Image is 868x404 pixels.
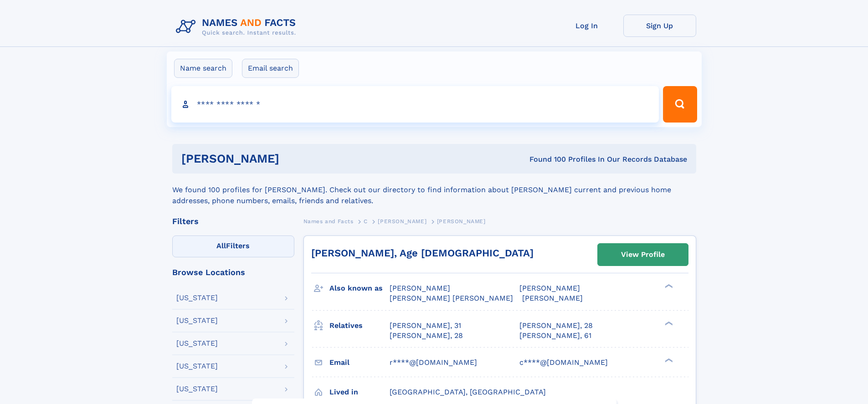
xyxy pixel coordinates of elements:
[404,154,687,164] div: Found 100 Profiles In Our Records Database
[663,357,673,363] div: ❯
[390,284,450,292] span: [PERSON_NAME]
[621,244,665,265] div: View Profile
[519,321,593,331] a: [PERSON_NAME], 28
[176,317,218,324] div: [US_STATE]
[390,331,463,341] a: [PERSON_NAME], 28
[176,385,218,393] div: [US_STATE]
[519,284,580,292] span: [PERSON_NAME]
[378,218,426,225] span: [PERSON_NAME]
[378,215,426,227] a: [PERSON_NAME]
[216,241,226,250] span: All
[172,235,294,257] label: Filters
[550,15,623,37] a: Log In
[181,153,405,164] h1: [PERSON_NAME]
[390,294,513,302] span: [PERSON_NAME] [PERSON_NAME]
[329,355,390,370] h3: Email
[364,215,368,227] a: C
[176,340,218,347] div: [US_STATE]
[172,174,696,206] div: We found 100 profiles for [PERSON_NAME]. Check out our directory to find information about [PERSO...
[242,59,299,78] label: Email search
[329,384,390,400] h3: Lived in
[172,268,294,276] div: Browse Locations
[171,86,659,123] input: search input
[598,244,688,266] a: View Profile
[663,320,673,326] div: ❯
[519,331,591,341] a: [PERSON_NAME], 61
[390,321,461,331] a: [PERSON_NAME], 31
[329,318,390,333] h3: Relatives
[174,59,232,78] label: Name search
[329,281,390,296] h3: Also known as
[172,15,303,39] img: Logo Names and Facts
[522,294,583,302] span: [PERSON_NAME]
[172,217,294,225] div: Filters
[303,215,354,227] a: Names and Facts
[311,247,534,259] a: [PERSON_NAME], Age [DEMOGRAPHIC_DATA]
[663,283,673,289] div: ❯
[390,388,546,396] span: [GEOGRAPHIC_DATA], [GEOGRAPHIC_DATA]
[176,363,218,370] div: [US_STATE]
[437,218,486,225] span: [PERSON_NAME]
[364,218,368,225] span: C
[176,294,218,302] div: [US_STATE]
[623,15,696,37] a: Sign Up
[663,86,697,123] button: Search Button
